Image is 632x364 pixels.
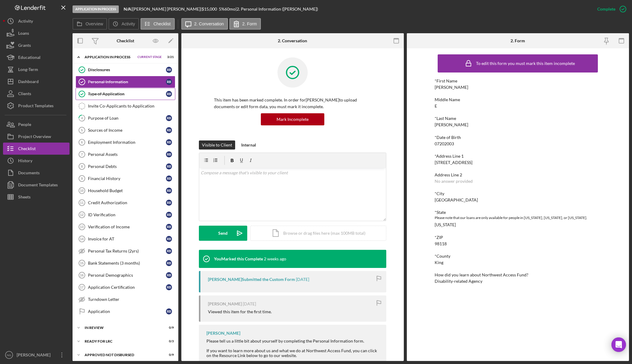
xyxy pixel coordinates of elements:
[435,116,601,121] div: *Last Name
[166,284,172,290] div: R B
[219,7,225,11] div: 5 %
[3,51,70,63] a: Educational
[435,154,601,159] div: *Address Line 1
[435,172,601,177] div: Address Line 2
[88,261,166,266] div: Bank Statements (3 months)
[435,135,601,140] div: *Date of Birth
[296,277,309,282] time: 2025-08-30 14:48
[166,188,172,194] div: R B
[166,200,172,206] div: R B
[138,55,162,59] span: Current Stage
[229,18,261,30] button: 2. Form
[206,348,380,358] div: If you want to learn more about us and what we do at Northwest Access Fund, you can click on the ...
[435,179,473,184] div: No answer provided
[241,140,256,150] div: Internal
[163,326,174,330] div: 0 / 9
[88,237,166,241] div: Invoice for AT
[18,51,41,65] div: Educational
[88,67,166,72] div: Disclosures
[18,15,33,29] div: Activity
[76,88,175,100] a: Type of ApplicationRB
[122,21,135,26] label: Activity
[166,139,172,145] div: R B
[3,88,70,100] button: Clients
[261,113,324,125] button: Mark Incomplete
[141,18,175,30] button: Checklist
[3,118,70,130] button: People
[3,167,70,179] button: Documents
[3,179,70,191] a: Document Templates
[3,155,70,167] button: History
[73,5,119,13] div: Application In Process
[76,221,175,233] a: 13Verification of IncomeRB
[76,257,175,269] a: 15Bank Statements (3 months)RB
[166,127,172,133] div: R B
[86,21,103,26] label: Overview
[435,141,454,146] div: 07202003
[166,224,172,230] div: R B
[76,172,175,185] a: 9Financial HistoryRB
[3,76,70,88] button: Dashboard
[81,140,83,144] tspan: 6
[3,63,70,76] button: Long-Term
[81,128,83,132] tspan: 5
[132,7,202,11] div: [PERSON_NAME] [PERSON_NAME] |
[76,233,175,245] a: 14Invoice for ATRB
[88,79,166,84] div: Personal Information
[76,269,175,281] a: 16Personal DemographicsRB
[18,191,31,205] div: Sheets
[435,279,482,284] div: Disability-related Agency
[163,55,174,59] div: 3 / 21
[214,97,371,110] p: This item has been marked complete. In order for [PERSON_NAME] to upload documents or edit form d...
[206,339,380,343] div: Please tell us a little bit about yourself by completing the Personal Information form.
[3,191,70,203] button: Sheets
[88,212,166,217] div: ID Verification
[243,301,256,306] time: 2025-08-30 14:47
[166,248,172,254] div: R B
[3,130,70,143] a: Project Overview
[435,85,468,90] div: [PERSON_NAME]
[435,198,478,202] div: [GEOGRAPHIC_DATA]
[166,212,172,218] div: R B
[76,112,175,124] a: 4Purpose of LoanRB
[88,285,166,290] div: Application Certification
[124,7,132,11] div: |
[277,113,309,125] div: Mark Incomplete
[202,6,217,11] span: $15,000
[88,128,166,133] div: Sources of Income
[15,349,54,362] div: [PERSON_NAME]
[76,100,175,112] a: Invite Co-Applicants to Application
[81,177,83,180] tspan: 9
[80,225,83,229] tspan: 13
[18,88,31,101] div: Clients
[591,3,629,15] button: Complete
[76,293,175,305] a: Turndown Letter
[80,201,83,205] tspan: 11
[3,15,70,27] button: Activity
[80,261,83,265] tspan: 15
[3,27,70,39] a: Loans
[88,224,166,229] div: Verification of Income
[76,197,175,209] a: 11Credit AuthorizationRB
[76,76,175,88] a: Personal InformationRB
[166,163,172,169] div: R B
[163,340,174,343] div: 0 / 3
[435,241,447,246] div: 98118
[18,155,32,168] div: History
[208,309,272,314] div: Viewed this item for the first time.
[435,254,601,259] div: *County
[181,18,228,30] button: 2. Conversation
[435,210,601,215] div: *State
[81,165,83,168] tspan: 8
[117,38,134,43] div: Checklist
[18,39,31,53] div: Grants
[435,215,601,221] div: Please note that our loans are only available for people in [US_STATE], [US_STATE], or [US_STATE].
[163,353,174,357] div: 0 / 9
[166,272,172,278] div: R B
[88,188,166,193] div: Household Budget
